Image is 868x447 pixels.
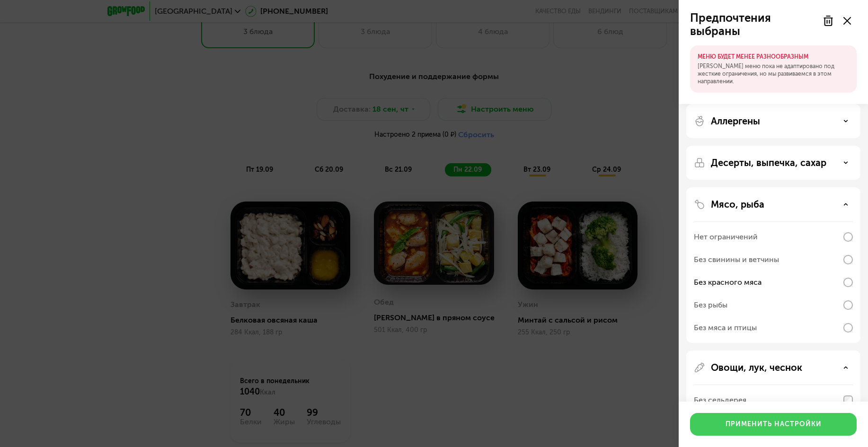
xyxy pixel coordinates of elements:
[690,413,857,436] button: Применить настройки
[711,362,802,373] p: Овощи, лук, чеснок
[694,394,746,406] div: Без сельдерея
[698,62,849,85] p: [PERSON_NAME] меню пока не адаптировано под жесткие ограничения, но мы развиваемся в этом направл...
[726,420,822,429] div: Применить настройки
[711,115,760,127] p: Аллергены
[694,277,762,288] div: Без красного мяса
[694,254,779,265] div: Без свинины и ветчины
[690,11,817,38] p: Предпочтения выбраны
[711,157,826,168] p: Десерты, выпечка, сахар
[711,199,764,210] p: Мясо, рыба
[694,299,727,311] div: Без рыбы
[698,53,849,61] p: МЕНЮ БУДЕТ МЕНЕЕ РАЗНООБРАЗНЫМ
[694,322,757,333] div: Без мяса и птицы
[694,231,758,243] div: Нет ограничений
